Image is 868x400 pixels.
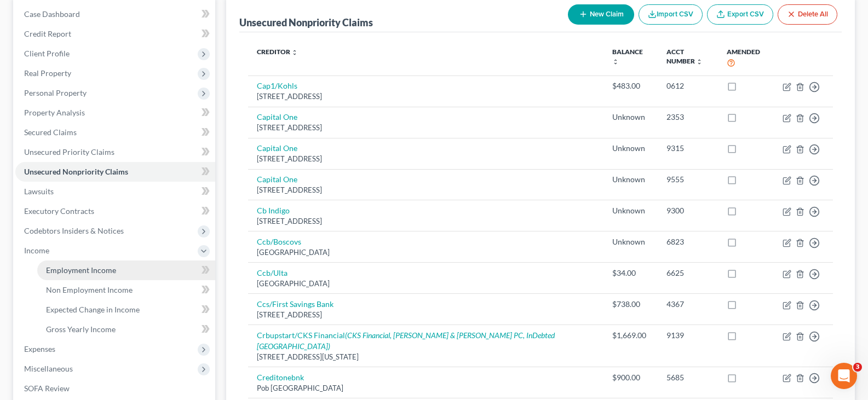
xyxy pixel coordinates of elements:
[257,331,555,351] i: (CKS Financial, [PERSON_NAME] & [PERSON_NAME] PC, InDebted [GEOGRAPHIC_DATA])
[257,310,595,320] div: [STREET_ADDRESS]
[666,112,709,123] div: 2353
[666,268,709,279] div: 6625
[257,383,595,393] div: Pob [GEOGRAPHIC_DATA]
[257,216,595,227] div: [STREET_ADDRESS]
[257,373,304,382] a: Creditonebnk
[853,363,862,372] span: 3
[46,324,116,334] span: Gross Yearly Income
[15,103,215,123] a: Property Analysis
[612,236,648,247] div: Unknown
[707,4,773,25] a: Export CSV
[257,91,595,102] div: [STREET_ADDRESS]
[24,384,70,393] span: SOFA Review
[15,123,215,142] a: Secured Claims
[15,142,215,162] a: Unsecured Priority Claims
[612,143,648,154] div: Unknown
[257,247,595,258] div: [GEOGRAPHIC_DATA]
[666,372,709,383] div: 5685
[666,236,709,247] div: 6823
[257,279,595,289] div: [GEOGRAPHIC_DATA]
[37,320,215,339] a: Gross Yearly Income
[568,4,634,25] button: New Claim
[24,108,85,117] span: Property Analysis
[257,154,595,164] div: [STREET_ADDRESS]
[666,143,709,154] div: 9315
[639,4,703,25] button: Import CSV
[46,265,116,275] span: Employment Income
[239,16,373,29] div: Unsecured Nonpriority Claims
[257,331,555,351] a: Crbupstart/CKS Financial(CKS Financial, [PERSON_NAME] & [PERSON_NAME] PC, InDebted [GEOGRAPHIC_DA...
[696,59,703,65] i: unfold_more
[24,187,54,196] span: Lawsuits
[257,48,298,56] a: Creditor unfold_more
[15,201,215,221] a: Executory Contracts
[257,237,301,246] a: Ccb/Boscovs
[612,268,648,279] div: $34.00
[24,344,55,353] span: Expenses
[666,205,709,216] div: 9300
[24,206,94,216] span: Executory Contracts
[257,268,288,277] a: Ccb/Ulta
[257,175,297,184] a: Capital One
[831,363,857,389] iframe: Intercom live chat
[24,364,73,373] span: Miscellaneous
[37,260,215,280] a: Employment Income
[666,174,709,185] div: 9555
[257,81,297,90] a: Cap1/Kohls
[666,299,709,310] div: 4367
[24,49,70,58] span: Client Profile
[15,24,215,44] a: Credit Report
[778,4,837,25] button: Delete All
[291,49,298,56] i: unfold_more
[257,143,297,153] a: Capital One
[15,4,215,24] a: Case Dashboard
[666,80,709,91] div: 0612
[46,285,133,294] span: Non Employment Income
[257,352,595,362] div: [STREET_ADDRESS][US_STATE]
[666,48,703,65] a: Acct Number unfold_more
[257,206,290,215] a: Cb Indigo
[37,280,215,300] a: Non Employment Income
[612,48,643,65] a: Balance unfold_more
[257,299,334,309] a: Ccs/First Savings Bank
[612,205,648,216] div: Unknown
[24,147,114,156] span: Unsecured Priority Claims
[24,68,71,78] span: Real Property
[718,41,774,76] th: Amended
[612,299,648,310] div: $738.00
[612,112,648,123] div: Unknown
[612,80,648,91] div: $483.00
[24,88,87,97] span: Personal Property
[24,29,71,38] span: Credit Report
[612,59,619,65] i: unfold_more
[24,167,128,176] span: Unsecured Nonpriority Claims
[15,162,215,182] a: Unsecured Nonpriority Claims
[257,112,297,121] a: Capital One
[24,226,124,235] span: Codebtors Insiders & Notices
[612,330,648,341] div: $1,669.00
[24,246,49,255] span: Income
[15,182,215,201] a: Lawsuits
[46,305,140,314] span: Expected Change in Income
[24,127,77,137] span: Secured Claims
[612,174,648,185] div: Unknown
[24,9,80,19] span: Case Dashboard
[15,379,215,398] a: SOFA Review
[37,300,215,320] a: Expected Change in Income
[257,185,595,195] div: [STREET_ADDRESS]
[666,330,709,341] div: 9139
[257,123,595,133] div: [STREET_ADDRESS]
[612,372,648,383] div: $900.00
